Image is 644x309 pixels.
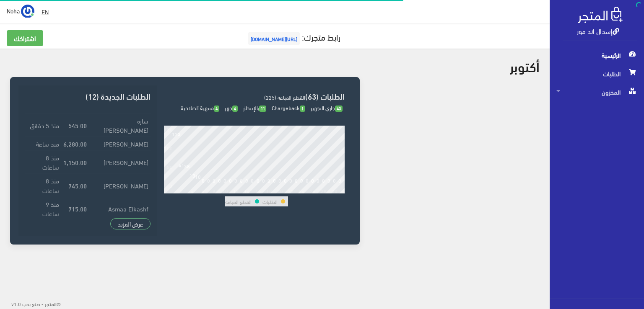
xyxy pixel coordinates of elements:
strong: 745.00 [68,181,87,190]
td: منذ 5 دقائق [25,113,61,136]
a: عرض المزيد [110,218,151,230]
td: منذ ساعة [25,136,61,150]
span: منتهية الصلاحية [181,103,219,113]
a: ... Noha [7,4,34,18]
strong: المتجر [45,300,57,307]
span: 4 [214,106,219,112]
span: المخزون [556,83,637,101]
td: [PERSON_NAME] [89,174,151,197]
strong: 6,280.00 [63,139,87,148]
div: 30 [332,188,338,193]
span: 43 [335,106,343,112]
td: ساره [PERSON_NAME] [89,113,151,136]
span: [URL][DOMAIN_NAME] [248,32,300,45]
div: 28 [321,188,327,193]
div: 26 [310,188,316,193]
span: الطلبات [556,64,637,83]
td: القطع المباعة [225,196,252,206]
a: الطلبات [550,64,644,83]
strong: 1,150.00 [63,157,87,167]
td: منذ 8 ساعات [25,151,61,174]
div: 6 [202,188,205,193]
div: 18 [266,188,272,193]
span: الرئيسية [556,46,637,64]
span: بالإنتظار [243,103,267,113]
span: Noha [7,5,20,16]
span: 1 [300,106,305,112]
img: ... [21,5,34,18]
div: 12 [233,188,239,193]
a: الرئيسية [550,46,644,64]
span: - صنع بحب v1.0 [11,299,44,308]
a: اشتراكك [7,30,43,46]
span: 11 [259,106,267,112]
span: جاري التجهيز [311,103,343,113]
span: Chargeback [272,103,305,113]
td: [PERSON_NAME] [89,136,151,150]
td: منذ 9 ساعات [25,197,61,220]
h2: أكتوبر [510,59,540,73]
td: [PERSON_NAME] [89,151,151,174]
div: 2 [180,188,183,193]
div: 16 [255,188,261,193]
span: 4 [232,106,238,112]
a: إسدال اند مور [577,25,619,37]
span: القطع المباعة (225) [264,92,305,102]
img: . [578,7,623,23]
strong: 715.00 [68,204,87,213]
div: 14 [244,188,250,193]
div: 22 [288,188,294,193]
u: EN [42,6,49,17]
span: جهز [225,103,238,113]
h3: الطلبات (63) [164,92,345,100]
h3: الطلبات الجديدة (12) [25,92,151,100]
div: 8 [213,188,216,193]
a: المخزون [550,83,644,101]
a: EN [38,4,52,19]
div: © [3,298,61,309]
td: الطلبات [262,196,278,206]
div: 24 [299,188,305,193]
div: 4 [191,188,194,193]
div: 20 [277,188,283,193]
td: Asmaa Elkashf [89,197,151,220]
div: 10 [222,188,228,193]
a: رابط متجرك:[URL][DOMAIN_NAME] [246,29,340,44]
td: منذ 8 ساعات [25,174,61,197]
strong: 545.00 [68,121,87,130]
